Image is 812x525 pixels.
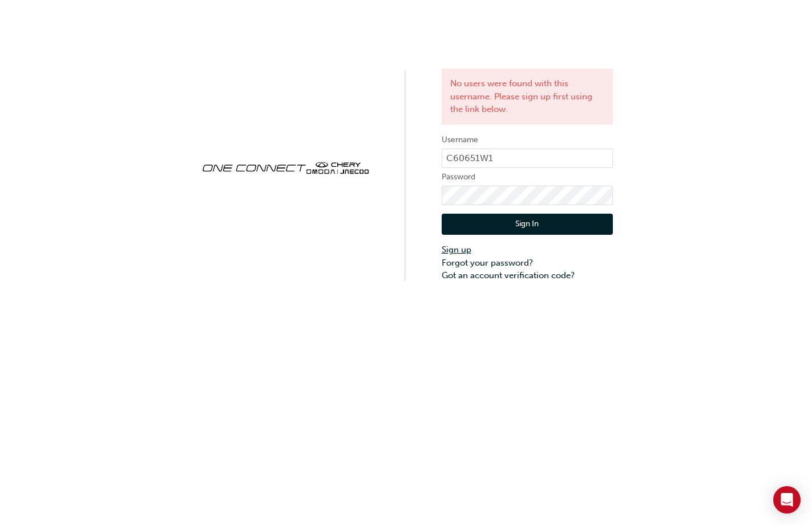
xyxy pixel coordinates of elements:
a: Forgot your password? [442,257,613,270]
a: Sign up [442,243,613,257]
div: Open Intercom Messenger [773,486,801,514]
img: oneconnect [200,152,371,182]
button: Sign In [442,214,613,235]
input: Username [442,149,613,168]
div: No users were found with this username. Please sign up first using the link below. [442,69,613,125]
a: Got an account verification code? [442,269,613,282]
label: Username [442,133,613,147]
label: Password [442,170,613,184]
